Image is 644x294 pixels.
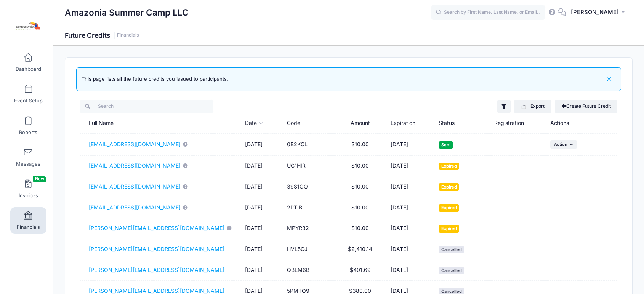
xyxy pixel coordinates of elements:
th: Date: activate to sort column ascending [241,113,283,134]
td: 2PTIBL [283,197,333,218]
button: Action [550,140,577,149]
span: Reports [19,129,37,136]
span: Expired [439,204,459,211]
td: $2,410.14 [333,239,387,260]
th: Status: activate to sort column ascending [435,113,490,134]
th: Registration: activate to sort column ascending [490,113,547,134]
td: 0B2KCL [283,134,333,156]
span: Cancelled [439,246,464,253]
span: Dashboard [16,66,41,72]
input: Search by First Name, Last Name, or Email... [431,5,545,20]
td: [DATE] [241,260,283,281]
a: [EMAIL_ADDRESS][DOMAIN_NAME] [89,183,181,191]
td: $10.00 [333,197,387,218]
a: Reports [10,112,46,139]
div: This page lists all the future credits you issued to participants. [82,75,228,83]
a: [EMAIL_ADDRESS][DOMAIN_NAME] [89,162,181,170]
td: UG1HIR [283,156,333,177]
span: New [33,176,46,182]
a: [EMAIL_ADDRESS][DOMAIN_NAME] [89,141,181,149]
span: Event Setup [14,97,43,104]
button: Export [514,100,551,113]
td: MPYR32 [283,218,333,239]
td: [DATE] [241,176,283,197]
td: [DATE] [387,218,435,239]
th: Full Name: activate to sort column ascending [80,113,241,134]
span: Financials [17,224,40,230]
span: Action [554,142,567,147]
td: $10.00 [333,218,387,239]
a: [EMAIL_ADDRESS][DOMAIN_NAME] [89,204,181,212]
span: Expired [439,183,459,190]
td: [DATE] [387,197,435,218]
span: Expired [439,163,459,170]
th: Code: activate to sort column ascending [283,113,333,134]
span: Cancelled [439,267,464,274]
a: [PERSON_NAME][EMAIL_ADDRESS][DOMAIN_NAME] [89,245,224,253]
td: 39S1OQ [283,176,333,197]
td: [DATE] [387,176,435,197]
a: Event Setup [10,81,46,107]
td: [DATE] [387,134,435,156]
td: $10.00 [333,176,387,197]
img: Amazonia Summer Camp LLC [13,12,42,40]
input: Search [80,100,213,113]
td: $401.69 [333,260,387,281]
span: [PERSON_NAME] [571,8,619,16]
td: HVL5GJ [283,239,333,260]
th: Actions: activate to sort column ascending [546,113,604,134]
td: [DATE] [241,239,283,260]
td: $10.00 [333,134,387,156]
td: $10.00 [333,156,387,177]
a: InvoicesNew [10,176,46,202]
a: Messages [10,144,46,171]
a: Financials [117,32,139,38]
a: Financials [10,207,46,234]
a: [PERSON_NAME][EMAIL_ADDRESS][DOMAIN_NAME] [89,266,224,274]
th: Amount: activate to sort column ascending [333,113,387,134]
a: Create Future Credit [555,100,617,113]
td: QBEM6B [283,260,333,281]
td: [DATE] [387,260,435,281]
button: [PERSON_NAME] [566,4,633,21]
span: Invoices [19,192,38,199]
a: [PERSON_NAME][EMAIL_ADDRESS][DOMAIN_NAME] [89,224,224,232]
h1: Future Credits [65,31,139,39]
td: [DATE] [241,156,283,177]
a: Dashboard [10,49,46,76]
span: Messages [16,161,40,167]
td: [DATE] [241,134,283,156]
span: Sent [439,141,453,149]
span: Expired [439,225,459,232]
td: [DATE] [241,197,283,218]
td: [DATE] [387,156,435,177]
td: [DATE] [241,218,283,239]
th: Expiration: activate to sort column ascending [387,113,435,134]
h1: Amazonia Summer Camp LLC [65,4,189,21]
a: Amazonia Summer Camp LLC [0,8,54,44]
td: [DATE] [387,239,435,260]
